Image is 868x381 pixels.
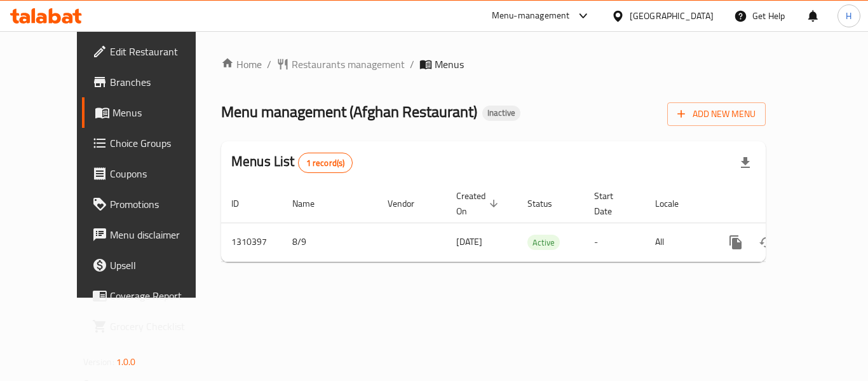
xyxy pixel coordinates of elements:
[645,223,710,261] td: All
[110,288,212,303] span: Coverage Report
[388,196,431,211] span: Vendor
[221,184,853,262] table: enhanced table
[667,102,766,126] button: Add New Menu
[231,152,353,173] h2: Menus List
[221,97,477,126] span: Menu management ( Afghan Restaurant )
[721,227,751,258] button: more
[110,44,212,59] span: Edit Restaurant
[527,235,560,250] div: Active
[110,166,212,181] span: Coupons
[231,196,255,211] span: ID
[82,97,222,128] a: Menus
[116,354,136,370] span: 1.0.0
[110,74,212,90] span: Branches
[299,157,353,169] span: 1 record(s)
[82,219,222,250] a: Menu disclaimer
[221,223,282,261] td: 1310397
[846,9,851,23] span: H
[435,57,464,72] span: Menus
[82,67,222,97] a: Branches
[482,107,520,118] span: Inactive
[221,57,766,72] nav: breadcrumb
[82,128,222,158] a: Choice Groups
[110,258,212,273] span: Upsell
[82,311,222,342] a: Grocery Checklist
[82,189,222,219] a: Promotions
[298,153,353,173] div: Total records count
[267,57,271,72] li: /
[655,196,695,211] span: Locale
[710,184,853,223] th: Actions
[410,57,414,72] li: /
[527,235,560,250] span: Active
[276,57,405,72] a: Restaurants management
[110,197,212,212] span: Promotions
[456,233,482,250] span: [DATE]
[82,250,222,281] a: Upsell
[292,196,331,211] span: Name
[110,319,212,334] span: Grocery Checklist
[110,135,212,151] span: Choice Groups
[110,227,212,242] span: Menu disclaimer
[677,106,756,122] span: Add New Menu
[456,188,502,219] span: Created On
[221,57,262,72] a: Home
[584,223,645,261] td: -
[730,148,761,178] div: Export file
[112,105,212,120] span: Menus
[282,223,377,261] td: 8/9
[630,9,714,23] div: [GEOGRAPHIC_DATA]
[527,196,569,211] span: Status
[82,158,222,189] a: Coupons
[292,57,405,72] span: Restaurants management
[594,188,630,219] span: Start Date
[482,106,520,121] div: Inactive
[492,8,570,24] div: Menu-management
[82,36,222,67] a: Edit Restaurant
[82,281,222,311] a: Coverage Report
[83,354,114,370] span: Version:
